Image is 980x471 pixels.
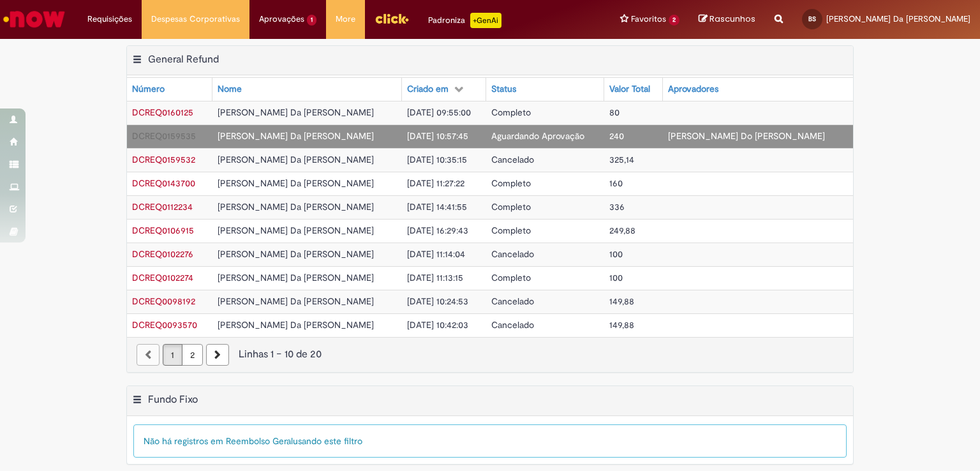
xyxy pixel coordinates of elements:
span: [PERSON_NAME] Da [PERSON_NAME] [218,319,374,331]
span: 160 [609,177,623,189]
a: Abrir Registro: DCREQ0112234 [132,201,193,213]
a: Página 1 [163,344,182,366]
h2: General Refund [148,53,219,66]
h2: Fundo Fixo [148,393,198,406]
span: More [336,13,355,26]
span: 149,88 [609,295,634,307]
button: Fundo Fixo Menu de contexto [132,393,142,410]
span: 325,14 [609,154,634,165]
a: Página 2 [182,344,203,366]
span: [PERSON_NAME] Da [PERSON_NAME] [218,177,374,189]
span: Favoritos [631,13,666,26]
span: Cancelado [491,154,534,165]
span: [PERSON_NAME] Do [PERSON_NAME] [668,130,825,142]
span: Aguardando Aprovação [491,130,584,142]
div: Aprovadores [668,83,718,96]
div: Número [132,83,165,96]
span: 240 [609,130,624,142]
span: [DATE] 16:29:43 [407,225,468,236]
span: [DATE] 09:55:00 [407,107,471,118]
span: [PERSON_NAME] Da [PERSON_NAME] [218,225,374,236]
span: Completo [491,177,531,189]
a: Abrir Registro: DCREQ0102274 [132,272,193,283]
span: 100 [609,248,623,260]
div: Criado em [407,83,449,96]
a: Abrir Registro: DCREQ0102276 [132,248,193,260]
span: 80 [609,107,620,118]
div: Linhas 1 − 10 de 20 [137,347,843,362]
span: [DATE] 10:42:03 [407,319,468,331]
a: Abrir Registro: DCREQ0143700 [132,177,195,189]
span: 149,88 [609,319,634,331]
div: Valor Total [609,83,650,96]
span: [DATE] 11:13:15 [407,272,463,283]
span: 336 [609,201,625,213]
span: [DATE] 11:27:22 [407,177,464,189]
p: +GenAi [470,13,501,28]
span: Rascunhos [709,13,755,25]
span: [PERSON_NAME] Da [PERSON_NAME] [218,248,374,260]
div: Status [491,83,516,96]
span: Cancelado [491,319,534,331]
span: BS [808,15,816,23]
span: DCREQ0098192 [132,295,195,307]
span: [DATE] 10:24:53 [407,295,468,307]
a: Abrir Registro: DCREQ0098192 [132,295,195,307]
span: [DATE] 10:57:45 [407,130,468,142]
span: Completo [491,225,531,236]
nav: paginação [127,337,853,372]
span: [PERSON_NAME] Da [PERSON_NAME] [218,295,374,307]
a: Próxima página [206,344,229,366]
span: Despesas Corporativas [151,13,240,26]
span: [PERSON_NAME] Da [PERSON_NAME] [826,13,970,24]
span: 1 [307,15,316,26]
a: Abrir Registro: DCREQ0159535 [132,130,196,142]
span: usando este filtro [293,435,362,447]
span: [PERSON_NAME] Da [PERSON_NAME] [218,272,374,283]
a: Abrir Registro: DCREQ0160125 [132,107,193,118]
span: DCREQ0159535 [132,130,196,142]
span: [PERSON_NAME] Da [PERSON_NAME] [218,154,374,165]
div: Padroniza [428,13,501,28]
span: Cancelado [491,248,534,260]
a: Abrir Registro: DCREQ0106915 [132,225,194,236]
span: DCREQ0112234 [132,201,193,213]
span: [DATE] 11:14:04 [407,248,465,260]
span: Cancelado [491,295,534,307]
span: Aprovações [259,13,304,26]
span: Completo [491,272,531,283]
span: [DATE] 10:35:15 [407,154,467,165]
span: DCREQ0102274 [132,272,193,283]
span: 2 [669,15,679,26]
a: Abrir Registro: DCREQ0093570 [132,319,197,331]
span: DCREQ0143700 [132,177,195,189]
span: DCREQ0160125 [132,107,193,118]
span: DCREQ0159532 [132,154,195,165]
span: DCREQ0106915 [132,225,194,236]
span: [DATE] 14:41:55 [407,201,467,213]
span: 249,88 [609,225,635,236]
span: Completo [491,201,531,213]
span: 100 [609,272,623,283]
button: General Refund Menu de contexto [132,53,142,70]
div: Nome [218,83,242,96]
span: [PERSON_NAME] Da [PERSON_NAME] [218,201,374,213]
span: [PERSON_NAME] Da [PERSON_NAME] [218,107,374,118]
a: Abrir Registro: DCREQ0159532 [132,154,195,165]
img: ServiceNow [1,6,67,32]
span: DCREQ0093570 [132,319,197,331]
span: Completo [491,107,531,118]
span: [PERSON_NAME] Da [PERSON_NAME] [218,130,374,142]
span: Requisições [87,13,132,26]
img: click_logo_yellow_360x200.png [375,9,409,28]
a: Rascunhos [699,13,755,26]
div: Não há registros em Reembolso Geral [133,424,847,458]
span: DCREQ0102276 [132,248,193,260]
